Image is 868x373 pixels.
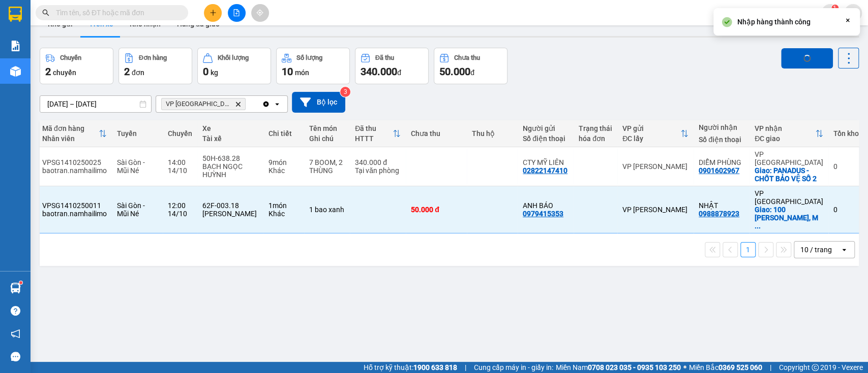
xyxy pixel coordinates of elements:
span: món [295,69,309,77]
strong: 1900 633 818 [413,363,457,371]
div: Tuyến [117,129,158,138]
button: aim [251,4,269,22]
div: 340.000 đ [355,158,401,166]
div: baotran.namhailimo [42,166,107,175]
span: CC : [96,68,110,79]
span: Gửi: [9,10,24,20]
div: Chuyến [60,54,81,61]
div: Tồn kho [833,129,859,138]
div: 14/10 [168,166,192,175]
div: BĂNG [9,33,90,45]
input: Tìm tên, số ĐT hoặc mã đơn [56,7,176,18]
div: 12:00 [168,201,192,210]
img: solution-icon [10,41,21,51]
div: ĐC giao [755,134,815,143]
span: Miền Nam [556,362,681,373]
div: 0988878923 [699,210,739,218]
span: VP chợ Mũi Né, close by backspace [161,98,246,110]
span: kg [211,69,218,77]
div: 0901602967 [699,166,739,175]
span: 2 [124,65,130,78]
div: 1 bao xanh [309,206,345,214]
div: BẠCH NGỌC HUỲNH [202,162,258,179]
span: | [465,362,466,373]
span: Sài Gòn - Mũi Né [117,201,145,218]
div: 62F-003.18 [202,201,258,210]
div: Giao: 100 HUỲNH THÚC KHÁNG, MŨI NÉ [755,206,823,230]
svg: Close [844,16,852,24]
div: VP [GEOGRAPHIC_DATA] [755,189,823,206]
div: Người nhận [699,123,744,131]
div: Khác [268,166,299,175]
span: 1 [833,5,836,12]
span: message [11,352,20,361]
div: Chưa thu [411,129,462,138]
span: 2 [45,65,51,78]
span: Sài Gòn - Mũi Né [117,158,145,175]
div: Trạng thái [579,124,612,132]
span: copyright [812,364,819,371]
div: Đơn hàng [139,54,167,61]
div: HTTT [355,134,393,143]
div: 0938855077 [9,45,90,59]
button: Chưa thu50.000đ [434,48,507,84]
th: Toggle SortBy [37,120,112,147]
div: Số điện thoại [523,134,568,143]
div: ĐC lấy [622,134,680,143]
div: 50.000 đ [411,206,462,214]
span: question-circle [11,306,20,316]
div: DIỄM PHÙNG [699,158,744,166]
div: 0839933442 [97,45,200,59]
div: VP [PERSON_NAME] [622,206,689,214]
img: logo-vxr [9,7,22,22]
div: VP [GEOGRAPHIC_DATA] [97,9,200,33]
div: Chưa thu [454,54,480,61]
strong: 0369 525 060 [719,363,762,371]
div: 7 BOOM, 2 THÙNG [309,158,345,175]
div: 0979415353 [523,210,563,218]
div: VP [PERSON_NAME] [622,162,689,171]
button: loading Nhập hàng [781,48,833,69]
div: Số điện thoại [699,135,744,144]
span: search [42,9,49,16]
span: notification [11,329,20,338]
span: chuyến [53,69,76,77]
button: Bộ lọc [292,92,345,113]
div: Ghi chú [309,134,345,143]
div: VPSG1410250025 [42,158,107,166]
div: Đã thu [375,54,394,61]
div: 14/10 [168,210,192,218]
div: Mã đơn hàng [42,124,99,132]
div: [PERSON_NAME] [202,210,258,218]
div: Nhân viên [42,134,99,143]
svg: Delete [235,101,241,107]
div: hóa đơn [579,134,612,143]
div: 9 món [268,158,299,166]
div: 60.000 [96,65,201,80]
div: VPSG1410250011 [42,201,107,210]
span: 340.000 [361,65,397,78]
svg: Clear all [262,100,270,108]
div: 14:00 [168,158,192,166]
div: 02822147410 [523,166,567,175]
button: caret-down [844,4,862,22]
button: 1 [740,242,756,257]
span: 10 [282,65,293,78]
img: warehouse-icon [10,283,21,293]
input: Select a date range. [40,96,151,112]
div: Tên món [309,124,345,132]
input: Selected VP chợ Mũi Né. [248,99,249,109]
div: Đã thu [355,124,393,132]
div: Thu hộ [472,129,513,138]
button: Chuyến2chuyến [40,48,113,84]
div: Tài xế [202,134,258,143]
span: 0 [203,65,208,78]
span: file-add [233,9,240,16]
button: Đã thu340.000đ [355,48,429,84]
span: ... [755,222,761,230]
span: Cung cấp máy in - giấy in: [474,362,553,373]
th: Toggle SortBy [750,120,828,147]
div: CTY MỸ LIÊN [523,158,568,166]
button: Khối lượng0kg [197,48,271,84]
span: đ [470,69,474,77]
